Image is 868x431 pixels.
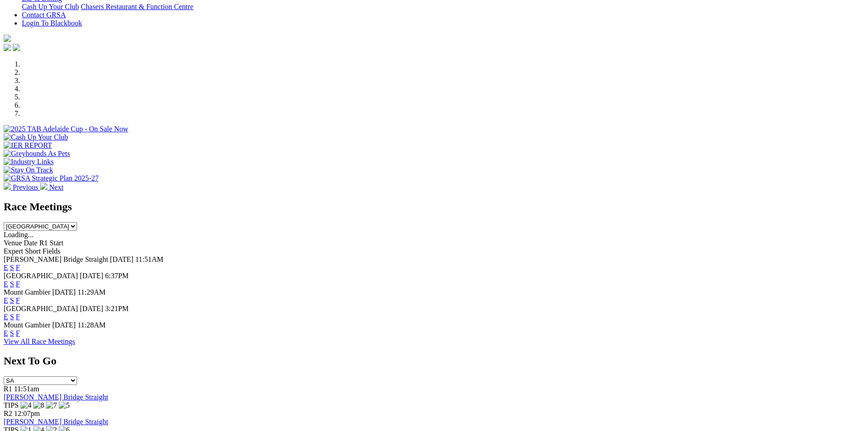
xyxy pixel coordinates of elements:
[52,288,76,296] span: [DATE]
[4,338,75,345] a: View All Race Meetings
[4,231,33,239] span: Loading...
[39,239,63,247] span: R1 Start
[22,11,66,19] a: Contact GRSA
[24,239,37,247] span: Date
[4,355,864,367] h2: Next To Go
[14,385,39,393] span: 11:51am
[4,305,78,312] span: [GEOGRAPHIC_DATA]
[21,401,31,410] img: 4
[10,280,14,288] a: S
[14,410,40,417] span: 12:07pm
[22,19,82,27] a: Login To Blackbook
[4,182,11,190] img: chevron-left-pager-white.svg
[40,183,63,191] a: Next
[46,401,57,410] img: 7
[42,247,60,255] span: Fields
[10,264,14,271] a: S
[4,125,128,133] img: 2025 TAB Adelaide Cup - On Sale Now
[16,313,20,321] a: F
[16,264,20,271] a: F
[4,141,52,150] img: IER REPORT
[4,133,68,141] img: Cash Up Your Club
[4,410,12,417] span: R2
[4,35,11,42] img: logo-grsa-white.png
[77,321,106,329] span: 11:28AM
[105,272,129,280] span: 6:37PM
[16,296,20,304] a: F
[4,321,51,329] span: Mount Gambier
[4,183,40,191] a: Previous
[4,280,8,288] a: E
[4,418,108,426] a: [PERSON_NAME] Bridge Straight
[4,201,864,213] h2: Race Meetings
[10,296,14,304] a: S
[4,150,70,158] img: Greyhounds As Pets
[110,255,134,263] span: [DATE]
[40,182,47,190] img: chevron-right-pager-white.svg
[4,264,8,271] a: E
[4,247,23,255] span: Expert
[4,239,22,247] span: Venue
[77,288,106,296] span: 11:29AM
[10,313,14,321] a: S
[4,44,11,51] img: facebook.svg
[4,296,8,304] a: E
[13,44,20,51] img: twitter.svg
[16,280,20,288] a: F
[4,313,8,321] a: E
[105,305,129,312] span: 3:21PM
[22,3,79,10] a: Cash Up Your Club
[22,3,864,11] div: Bar & Dining
[135,255,164,263] span: 11:51AM
[4,174,98,182] img: GRSA Strategic Plan 2025-27
[4,393,108,401] a: [PERSON_NAME] Bridge Straight
[80,305,103,312] span: [DATE]
[59,401,70,410] img: 5
[80,272,103,280] span: [DATE]
[4,255,108,263] span: [PERSON_NAME] Bridge Straight
[16,329,20,337] a: F
[4,166,53,174] img: Stay On Track
[4,329,8,337] a: E
[33,401,44,410] img: 8
[25,247,41,255] span: Short
[4,158,54,166] img: Industry Links
[49,183,63,191] span: Next
[13,183,38,191] span: Previous
[4,385,12,393] span: R1
[4,288,51,296] span: Mount Gambier
[10,329,14,337] a: S
[4,401,19,409] span: TIPS
[52,321,76,329] span: [DATE]
[81,3,193,10] a: Chasers Restaurant & Function Centre
[4,272,78,280] span: [GEOGRAPHIC_DATA]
